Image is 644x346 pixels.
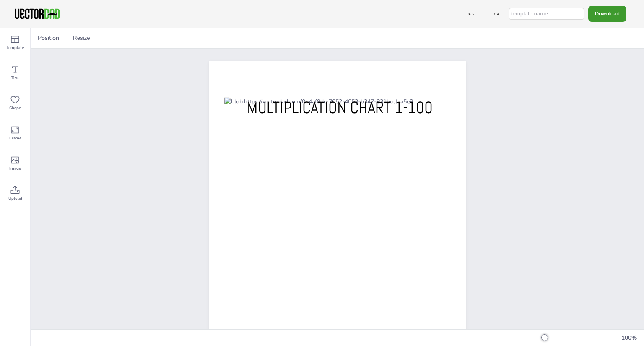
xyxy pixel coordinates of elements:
span: Upload [8,195,22,202]
img: VectorDad-1.png [13,8,61,20]
input: template name [509,8,584,20]
div: 100 % [619,334,639,342]
span: Position [36,34,61,42]
span: MULTIPLICATION CHART 1-100 [247,97,433,118]
span: Template [6,44,24,51]
button: Download [588,6,626,21]
span: Image [9,165,21,172]
span: Shape [9,105,21,111]
span: Frame [9,135,21,142]
span: Text [11,75,19,81]
button: Resize [70,31,93,45]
